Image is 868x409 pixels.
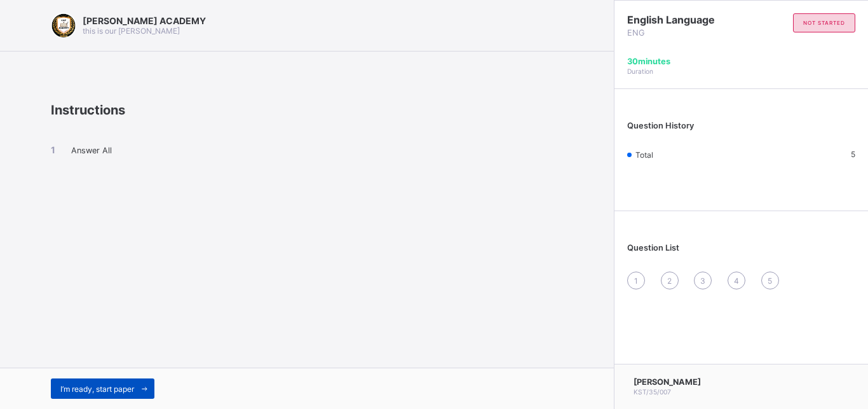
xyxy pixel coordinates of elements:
span: Question List [627,243,679,253]
span: English Language [627,13,742,26]
span: [PERSON_NAME] [634,377,701,387]
span: this is our [PERSON_NAME] [83,26,180,36]
span: KST/35/007 [634,388,671,396]
span: not started [803,20,845,26]
span: 2 [667,276,672,286]
span: Answer All [71,146,112,155]
span: 4 [734,276,739,286]
span: I’m ready, start paper [60,384,134,394]
span: 1 [634,276,638,286]
span: Duration [627,67,653,75]
span: Question History [627,121,694,130]
span: 30 minutes [627,57,670,66]
span: [PERSON_NAME] ACADEMY [83,15,206,26]
span: 5 [851,149,855,159]
span: 5 [768,276,772,286]
span: Instructions [51,102,125,118]
span: 3 [700,276,705,286]
span: Total [635,150,653,160]
span: ENG [627,28,742,38]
